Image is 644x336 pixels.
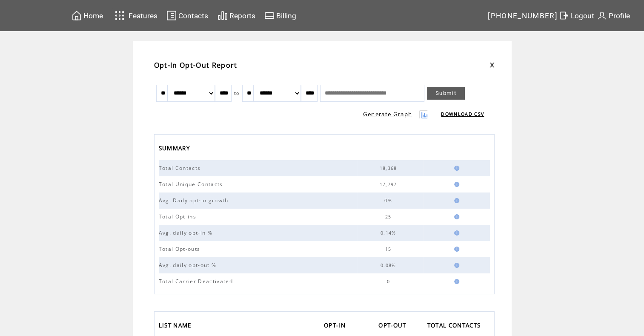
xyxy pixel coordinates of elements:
[166,10,177,21] img: contacts.svg
[452,182,459,187] img: help.gif
[441,111,484,117] a: DOWNLOAD CSV
[159,278,235,285] span: Total Carrier Deactivated
[70,9,104,22] a: Home
[363,110,412,118] a: Generate Graph
[380,165,399,171] span: 18,368
[234,90,240,96] span: to
[216,9,257,22] a: Reports
[276,11,296,20] span: Billing
[571,11,594,20] span: Logout
[83,11,103,20] span: Home
[159,181,225,188] span: Total Unique Contacts
[154,60,238,70] span: Opt-In Opt-Out Report
[159,319,194,333] span: LIST NAME
[488,11,558,20] span: [PHONE_NUMBER]
[159,261,219,269] span: Avg. daily opt-out %
[427,319,483,333] span: TOTAL CONTACTS
[324,319,348,333] span: OPT-IN
[263,9,298,22] a: Billing
[165,9,209,22] a: Contacts
[264,10,275,21] img: creidtcard.svg
[452,279,459,284] img: help.gif
[324,319,350,333] a: OPT-IN
[378,319,410,333] a: OPT-OUT
[452,230,459,235] img: help.gif
[452,263,459,268] img: help.gif
[229,11,255,20] span: Reports
[427,87,465,100] a: Submit
[380,181,399,187] span: 17,797
[452,198,459,203] img: help.gif
[159,319,196,333] a: LIST NAME
[381,230,398,236] span: 0.14%
[452,214,459,219] img: help.gif
[159,142,192,156] span: SUMMARY
[452,247,459,252] img: help.gif
[159,164,203,172] span: Total Contacts
[378,319,408,333] span: OPT-OUT
[159,245,203,253] span: Total Opt-outs
[558,9,595,22] a: Logout
[159,213,198,220] span: Total Opt-ins
[427,319,485,333] a: TOTAL CONTACTS
[609,11,630,20] span: Profile
[129,11,157,20] span: Features
[597,10,607,21] img: profile.svg
[452,166,459,171] img: help.gif
[595,9,631,22] a: Profile
[218,10,228,21] img: chart.svg
[386,279,392,284] span: 0
[111,7,159,24] a: Features
[385,214,394,220] span: 25
[159,197,231,204] span: Avg. Daily opt-in growth
[72,10,82,21] img: home.svg
[385,246,394,252] span: 15
[159,229,215,236] span: Avg. daily opt-in %
[178,11,208,20] span: Contacts
[381,262,398,268] span: 0.08%
[559,10,569,21] img: exit.svg
[112,9,127,23] img: features.svg
[384,198,394,204] span: 0%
